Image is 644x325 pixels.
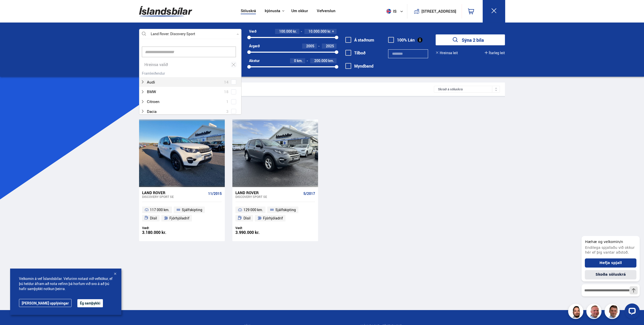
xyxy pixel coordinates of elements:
a: Söluskrá [241,9,256,14]
div: Land Rover [142,190,206,195]
div: Leitarniðurstöður 2 bílar [144,87,434,92]
button: Hreinsa leit [436,51,458,55]
img: svg+xml;base64,PHN2ZyB4bWxucz0iaHR0cDovL3d3dy53My5vcmcvMjAwMC9zdmciIHdpZHRoPSI1MTIiIGhlaWdodD0iNT... [386,9,391,14]
span: Dísil [243,215,251,221]
span: 0 [294,58,296,63]
span: Sjálfskipting [275,207,296,213]
div: Verð: [235,226,275,230]
div: Árgerð [249,44,260,48]
span: Dísil [150,215,157,221]
div: Skráð á söluskrá [434,86,500,93]
img: G0Ugv5HjCgRt.svg [139,3,192,19]
div: 3.990.000 kr. [235,230,275,235]
div: Land Rover [235,190,301,195]
div: Akstur [249,59,260,63]
span: 2005 [306,44,314,48]
label: Á staðnum [345,38,374,42]
button: Þjónusta [265,9,280,13]
button: Sýna 2 bíla [436,34,505,45]
span: 11/2015 [208,192,222,196]
span: Velkomin á vef Íslandsbílar. Vefurinn notast við vefkökur, ef þú heldur áfram að nota vefinn þá h... [19,276,113,291]
span: kr. [327,29,331,33]
span: km. [328,59,334,63]
div: Discovery Sport SE [235,195,301,198]
a: Vefverslun [317,9,336,14]
div: 3.180.000 kr. [142,230,182,235]
button: Ég samþykki [77,299,103,307]
span: 10.000.000 [308,29,327,34]
img: nhp88E3Fdnt1Opn2.png [569,304,584,320]
span: 14 [224,78,229,86]
span: 129 000 km. [243,207,263,213]
div: Verð: [142,226,182,230]
iframe: LiveChat chat widget [578,227,642,323]
span: 5/2017 [303,192,315,196]
span: kr. [293,29,297,33]
span: 3 [226,108,229,115]
span: km. [297,59,303,63]
span: is [384,9,397,14]
div: Verð [249,29,256,33]
label: 100% Lán [388,38,415,42]
a: Land Rover Discovery Sport SE 5/2017 129 000 km. Sjálfskipting Dísil Fjórhjóladrif Verð: 3.990.00... [232,187,318,241]
button: is [384,4,407,19]
label: Tilboð [345,51,366,55]
span: 100.000 [279,29,292,34]
button: [STREET_ADDRESS] [424,9,454,13]
a: Um okkur [291,9,308,14]
span: Fjórhjóladrif [169,215,189,221]
a: [STREET_ADDRESS] [410,4,459,18]
label: Myndband [345,64,373,68]
button: Ítarleg leit [485,51,505,55]
a: Land Rover Discovery Sport SE 11/2015 117 000 km. Sjálfskipting Dísil Fjórhjóladrif Verð: 3.180.0... [139,187,225,241]
span: 18 [224,88,229,95]
a: [PERSON_NAME] upplýsingar [19,299,72,307]
span: 1 [226,98,229,105]
span: 2025 [326,44,334,48]
div: Discovery Sport SE [142,195,206,198]
span: 200.000 [314,58,327,63]
span: Sjálfskipting [182,207,202,213]
span: 117 000 km. [150,207,169,213]
span: Fjórhjóladrif [263,215,283,221]
span: + [332,29,334,33]
div: Hreinsa valið [139,60,241,70]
